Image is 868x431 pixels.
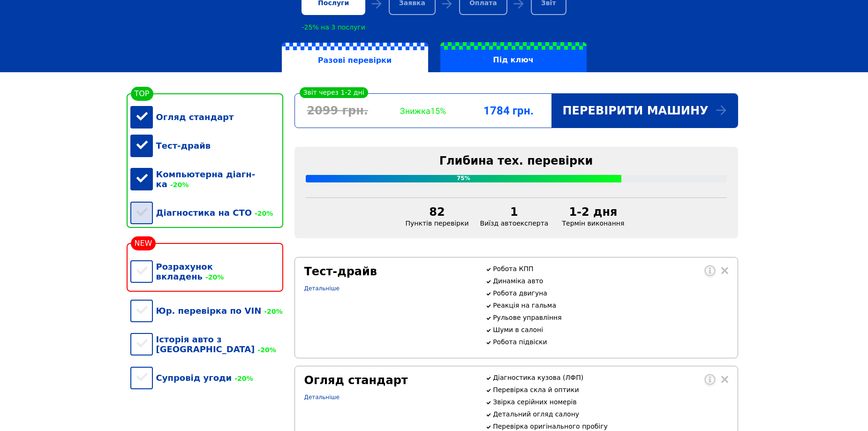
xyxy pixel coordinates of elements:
[551,94,738,128] div: Перевірити машину
[130,103,283,131] div: Огляд стандарт
[130,363,283,392] div: Супровід угоди
[493,374,728,381] p: Діагностика кузова (ЛФП)
[302,23,365,31] div: -25% на 3 послуги
[493,277,728,285] p: Динаміка авто
[493,289,728,297] p: Робота двигуна
[406,205,469,219] div: 82
[466,104,551,117] div: 1784 грн.
[440,42,587,72] label: Під ключ
[282,43,428,73] label: Разові перевірки
[493,338,728,346] p: Робота підвіски
[304,265,475,278] div: Тест-драйв
[255,346,276,354] span: -20%
[400,205,475,227] div: Пунктів перевірки
[493,386,728,393] p: Перевірка скла й оптики
[493,326,728,333] p: Шуми в салоні
[295,104,380,117] div: 2099 грн.
[130,252,283,291] div: Розрахунок вкладень
[434,42,593,72] a: Під ключ
[430,106,446,116] span: 15%
[252,210,273,217] span: -20%
[493,265,728,272] p: Робота КПП
[130,160,283,198] div: Компьютерна діагн-ка
[304,394,340,401] a: Детальніше
[130,131,283,160] div: Тест-драйв
[306,154,727,167] div: Глибина тех. перевірки
[493,423,728,430] p: Перевірка оригінального пробігу
[493,314,728,321] p: Рульове управління
[380,106,466,116] div: Знижка
[130,325,283,363] div: Історія авто з [GEOGRAPHIC_DATA]
[493,410,728,418] p: Детальний огляд салону
[130,198,283,227] div: Діагностика на СТО
[475,205,554,227] div: Виїзд автоексперта
[304,285,340,292] a: Детальніше
[559,205,626,219] div: 1-2 дня
[261,308,282,315] span: -20%
[304,374,475,387] div: Огляд стандарт
[493,302,728,309] p: Реакція на гальма
[480,205,549,219] div: 1
[554,205,632,227] div: Термін виконання
[232,375,253,382] span: -20%
[167,181,189,189] span: -20%
[493,398,728,406] p: Звірка серійних номерів
[203,273,224,281] span: -20%
[306,175,622,182] div: 75%
[130,296,283,325] div: Юр. перевірка по VIN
